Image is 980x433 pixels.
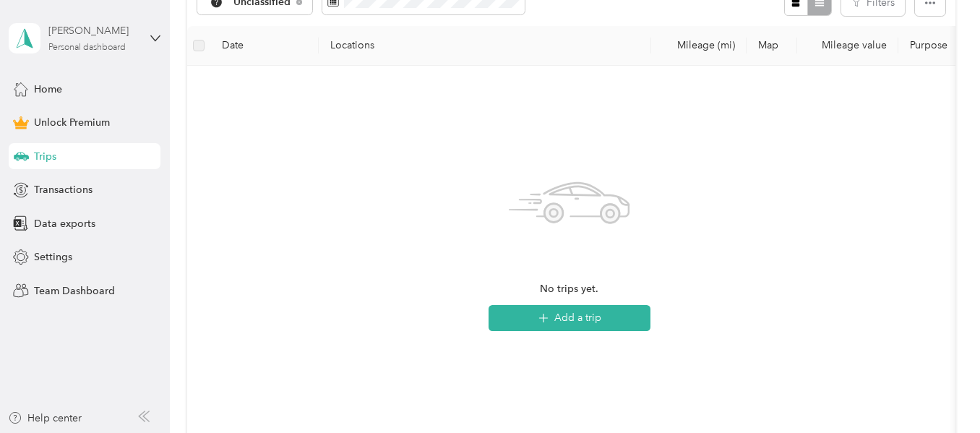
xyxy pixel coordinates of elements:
th: Mileage (mi) [651,26,747,66]
th: Locations [319,26,651,66]
th: Map [747,26,797,66]
span: Transactions [34,182,93,197]
span: Settings [34,249,72,265]
span: Unlock Premium [34,115,110,130]
iframe: Everlance-gr Chat Button Frame [899,352,980,433]
div: Personal dashboard [48,43,126,52]
span: Team Dashboard [34,283,115,299]
th: Mileage value [797,26,898,66]
th: Date [210,26,319,66]
span: Trips [34,149,56,164]
button: Help center [8,411,82,426]
span: Home [34,82,62,97]
button: Add a trip [489,305,650,331]
span: No trips yet. [540,281,598,297]
span: Data exports [34,216,95,231]
div: [PERSON_NAME] [48,23,139,38]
